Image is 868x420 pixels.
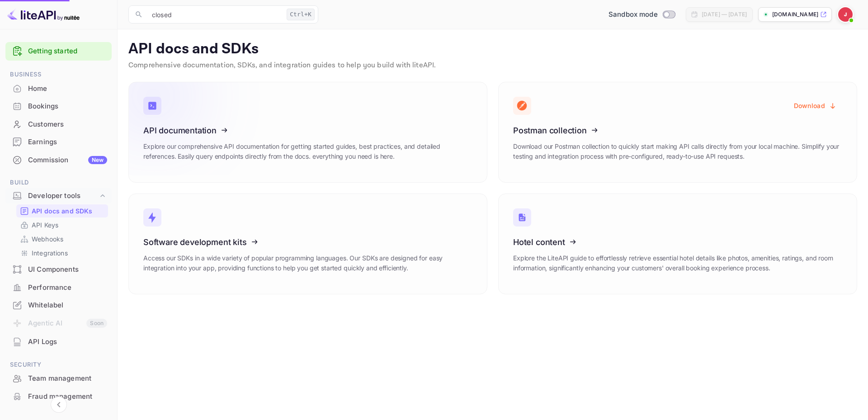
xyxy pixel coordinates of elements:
[7,7,80,22] img: LiteAPI logo
[28,137,107,147] div: Earnings
[146,5,283,24] input: Search (e.g. bookings, documentation)
[498,193,857,294] a: Hotel contentExplore the LiteAPI guide to effortlessly retrieve essential hotel details like phot...
[5,133,112,151] div: Earnings
[143,126,472,135] h3: API documentation
[51,396,67,413] button: Collapse navigation
[5,151,112,168] a: CommissionNew
[32,234,63,244] p: Webhooks
[16,204,108,217] div: API docs and SDKs
[28,101,107,112] div: Bookings
[16,246,108,260] div: Integrations
[88,156,107,164] div: New
[772,10,818,19] p: [DOMAIN_NAME]
[5,370,112,387] a: Team management
[513,253,842,273] p: Explore the LiteAPI guide to effortlessly retrieve essential hotel details like photos, amenities...
[5,80,112,98] div: Home
[28,337,107,347] div: API Logs
[513,237,842,247] h3: Hotel content
[838,7,853,22] img: Jacques Rossouw
[28,264,107,275] div: UI Components
[20,220,104,230] a: API Keys
[5,388,112,405] a: Fraud management
[28,373,107,384] div: Team management
[5,333,112,350] a: API Logs
[287,9,315,20] div: Ctrl+K
[5,297,112,314] div: Whitelabel
[32,220,58,230] p: API Keys
[143,253,472,273] p: Access our SDKs in a wide variety of popular programming languages. Our SDKs are designed for eas...
[5,188,112,204] div: Developer tools
[28,119,107,130] div: Customers
[28,191,98,201] div: Developer tools
[5,360,112,370] span: Security
[20,248,104,258] a: Integrations
[5,370,112,387] div: Team management
[32,206,93,216] p: API docs and SDKs
[28,392,107,402] div: Fraud management
[5,333,112,351] div: API Logs
[32,248,68,258] p: Integrations
[5,98,112,115] div: Bookings
[513,126,842,135] h3: Postman collection
[5,178,112,188] span: Build
[16,218,108,231] div: API Keys
[5,279,112,296] a: Performance
[5,70,112,80] span: Business
[5,98,112,114] a: Bookings
[28,46,107,57] a: Getting started
[5,261,112,278] div: UI Components
[5,42,112,61] div: Getting started
[702,10,747,19] div: [DATE] — [DATE]
[28,300,107,311] div: Whitelabel
[5,80,112,97] a: Home
[143,142,472,161] p: Explore our comprehensive API documentation for getting started guides, best practices, and detai...
[28,84,107,94] div: Home
[5,151,112,169] div: CommissionNew
[16,232,108,245] div: Webhooks
[5,388,112,406] div: Fraud management
[5,133,112,150] a: Earnings
[28,283,107,293] div: Performance
[5,279,112,297] div: Performance
[788,97,842,114] button: Download
[605,9,679,20] div: Switch to Production mode
[5,261,112,278] a: UI Components
[20,234,104,244] a: Webhooks
[128,40,857,58] p: API docs and SDKs
[128,193,487,294] a: Software development kitsAccess our SDKs in a wide variety of popular programming languages. Our ...
[128,60,857,71] p: Comprehensive documentation, SDKs, and integration guides to help you build with liteAPI.
[513,142,842,161] p: Download our Postman collection to quickly start making API calls directly from your local machin...
[128,82,487,183] a: API documentationExplore our comprehensive API documentation for getting started guides, best pra...
[5,116,112,132] a: Customers
[5,116,112,133] div: Customers
[20,206,104,216] a: API docs and SDKs
[28,155,107,165] div: Commission
[609,9,658,20] span: Sandbox mode
[5,297,112,313] a: Whitelabel
[143,237,472,247] h3: Software development kits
